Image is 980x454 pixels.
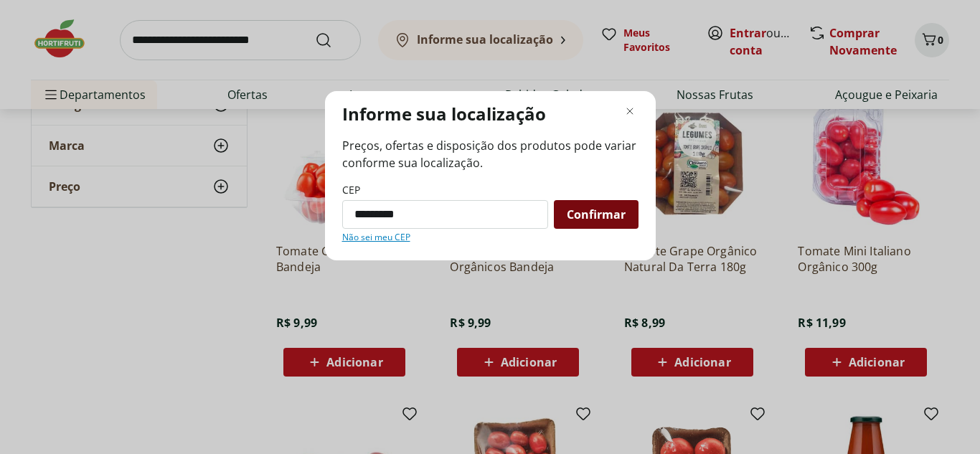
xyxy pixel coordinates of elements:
[621,103,639,120] button: Fechar modal de regionalização
[567,209,626,220] span: Confirmar
[342,137,639,171] span: Preços, ofertas e disposição dos produtos pode variar conforme sua localização.
[342,183,360,197] label: CEP
[554,200,639,229] button: Confirmar
[342,103,546,126] p: Informe sua localização
[325,91,656,260] div: Modal de regionalização
[342,232,410,243] a: Não sei meu CEP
